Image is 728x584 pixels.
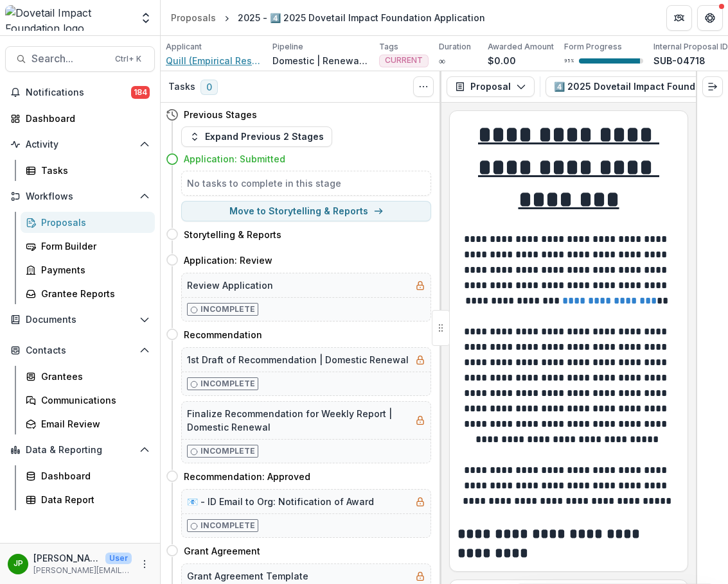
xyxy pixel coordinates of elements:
p: [PERSON_NAME][EMAIL_ADDRESS][DOMAIN_NAME] [33,565,132,576]
a: Form Builder [21,236,155,257]
a: Email Review [21,413,155,434]
a: Grantee Reports [21,283,155,304]
p: $0.00 [488,54,516,67]
button: Open Activity [5,134,155,155]
a: Proposals [166,8,221,27]
span: Workflows [26,191,134,202]
span: 0 [200,80,218,95]
h3: Tasks [168,82,195,92]
div: Dashboard [41,469,145,483]
h4: Recommendation: Approved [184,470,310,483]
div: Communications [41,393,145,407]
h5: 📧 - ID Email to Org: Notification of Award [187,495,374,508]
p: Incomplete [200,445,255,457]
a: Tasks [21,160,155,181]
p: [PERSON_NAME] [33,551,100,565]
p: ∞ [439,54,445,67]
h4: Storytelling & Reports [184,228,281,241]
p: Incomplete [200,304,255,315]
button: Partners [666,5,692,31]
a: Grantees [21,366,155,387]
h5: Grant Agreement Template [187,569,308,583]
h5: Review Application [187,279,273,292]
div: Payments [41,263,145,277]
button: Proposal [447,76,535,97]
p: Applicant [166,41,202,53]
div: Form Builder [41,239,145,253]
p: 95 % [564,56,574,65]
p: User [105,553,132,564]
button: Open Workflows [5,186,155,207]
div: Dashboard [26,112,145,125]
h5: Finalize Recommendation for Weekly Report | Domestic Renewal [187,407,410,434]
a: Quill (Empirical Resolutions, Inc). [166,54,262,67]
span: Activity [26,139,134,150]
button: Open Data & Reporting [5,440,155,460]
div: Grantee Reports [41,287,145,300]
a: Communications [21,390,155,411]
h5: No tasks to complete in this stage [187,176,425,190]
div: Email Review [41,417,145,431]
div: 2025 - 4️⃣ 2025 Dovetail Impact Foundation Application [238,11,485,24]
span: 184 [131,86,150,99]
button: Search... [5,46,155,72]
p: Incomplete [200,520,255,531]
p: Domestic | Renewal Pipeline [272,54,369,67]
span: Search... [31,53,107,65]
h4: Application: Review [184,253,272,267]
div: Data Report [41,493,145,506]
h4: Previous Stages [184,108,257,121]
button: Open Contacts [5,340,155,361]
span: Contacts [26,345,134,356]
button: Toggle View Cancelled Tasks [413,76,434,97]
h4: Grant Agreement [184,544,260,558]
button: Open Documents [5,309,155,330]
a: Data Report [21,489,155,510]
div: Jason Pittman [13,560,23,568]
span: Data & Reporting [26,445,134,456]
p: Tags [379,41,398,53]
p: Internal Proposal ID [653,41,728,53]
span: Notifications [26,87,131,98]
div: Tasks [41,164,145,177]
h4: Application: Submitted [184,152,285,166]
p: Form Progress [564,41,622,53]
p: Duration [439,41,471,53]
p: SUB-04718 [653,54,706,67]
h5: 1st Draft of Recommendation | Domestic Renewal [187,353,409,366]
button: Notifications184 [5,82,155,103]
p: Awarded Amount [488,41,554,53]
div: Proposals [171,11,216,24]
button: Move to Storytelling & Reports [181,201,431,221]
button: More [137,556,152,572]
button: Open entity switcher [137,5,155,31]
div: Grantees [41,370,145,383]
span: CURRENT [385,56,423,65]
p: Incomplete [200,378,255,390]
h4: Recommendation [184,328,262,341]
div: Ctrl + K [112,52,144,66]
a: Payments [21,259,155,280]
a: Dashboard [21,465,155,486]
div: Proposals [41,216,145,229]
nav: breadcrumb [166,8,490,27]
a: Proposals [21,212,155,233]
button: Expand right [702,76,723,97]
img: Dovetail Impact Foundation logo [5,5,132,31]
p: Pipeline [272,41,303,53]
button: Expand Previous 2 Stages [181,126,332,147]
span: Documents [26,314,134,325]
a: Dashboard [5,108,155,129]
button: Get Help [697,5,723,31]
